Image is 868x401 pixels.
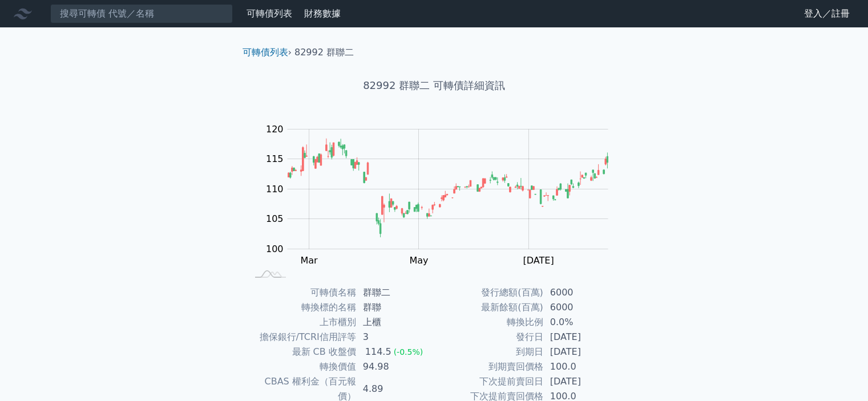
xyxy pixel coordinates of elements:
td: 轉換價值 [247,359,356,374]
div: 114.5 [363,345,394,359]
td: 發行總額(百萬) [434,285,543,300]
td: 6000 [543,285,621,300]
a: 可轉債列表 [243,47,288,58]
td: 94.98 [356,359,434,374]
h1: 82992 群聯二 可轉債詳細資訊 [233,78,635,94]
td: 轉換標的名稱 [247,300,356,315]
td: [DATE] [543,330,621,345]
a: 可轉債列表 [247,8,292,19]
tspan: 100 [266,244,284,254]
td: 發行日 [434,330,543,345]
td: 最新餘額(百萬) [434,300,543,315]
g: Chart [260,124,625,266]
input: 搜尋可轉債 代號／名稱 [50,4,233,23]
tspan: 115 [266,153,284,164]
a: 登入／註冊 [795,5,859,23]
li: 82992 群聯二 [294,46,354,59]
td: 到期賣回價格 [434,359,543,374]
td: 3 [356,330,434,345]
td: 上市櫃別 [247,315,356,330]
td: 轉換比例 [434,315,543,330]
td: 0.0% [543,315,621,330]
tspan: May [409,255,428,266]
tspan: 110 [266,184,284,195]
span: (-0.5%) [394,347,423,357]
tspan: [DATE] [523,255,554,266]
td: 下次提前賣回日 [434,374,543,389]
iframe: Chat Widget [811,346,868,401]
td: [DATE] [543,374,621,389]
td: 100.0 [543,359,621,374]
td: 群聯 [356,300,434,315]
td: [DATE] [543,345,621,359]
tspan: 120 [266,124,284,135]
td: 到期日 [434,345,543,359]
td: 最新 CB 收盤價 [247,345,356,359]
tspan: Mar [300,255,318,266]
a: 財務數據 [304,8,341,19]
li: › [243,46,292,59]
td: 群聯二 [356,285,434,300]
td: 上櫃 [356,315,434,330]
td: 擔保銀行/TCRI信用評等 [247,330,356,345]
td: 6000 [543,300,621,315]
td: 可轉債名稱 [247,285,356,300]
tspan: 105 [266,213,284,224]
